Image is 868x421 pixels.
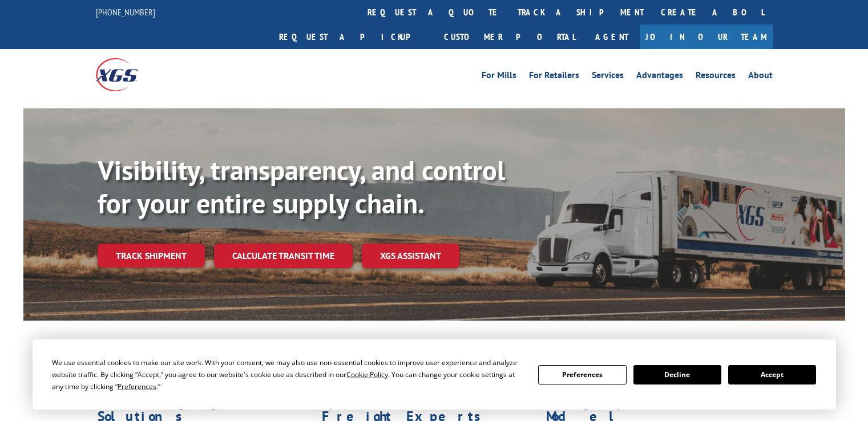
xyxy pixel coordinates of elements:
[748,71,773,83] a: About
[271,25,435,49] a: Request a pickup
[346,370,388,379] span: Cookie Policy
[435,25,584,49] a: Customer Portal
[98,244,205,268] a: Track shipment
[696,71,736,83] a: Resources
[538,365,626,384] button: Preferences
[592,71,624,83] a: Services
[98,152,505,221] b: Visibility, transparency, and control for your entire supply chain.
[33,339,836,410] div: Cookie Consent Prompt
[362,244,459,268] a: XGS ASSISTANT
[96,6,155,18] a: [PHONE_NUMBER]
[633,365,721,384] button: Decline
[529,71,579,83] a: For Retailers
[640,25,773,49] a: Join Our Team
[636,71,683,83] a: Advantages
[214,244,353,268] a: Calculate transit time
[482,71,516,83] a: For Mills
[728,365,816,384] button: Accept
[584,25,640,49] a: Agent
[52,357,524,392] div: We use essential cookies to make our site work. With your consent, we may also use non-essential ...
[118,382,156,391] span: Preferences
